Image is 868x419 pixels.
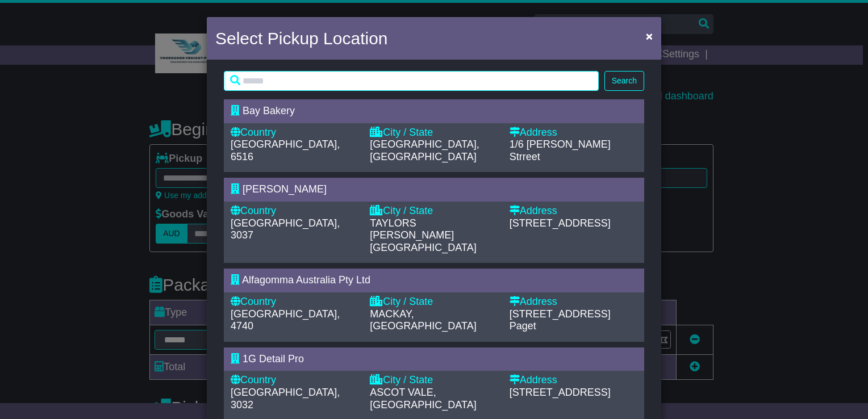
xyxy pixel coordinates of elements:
span: MACKAY, [GEOGRAPHIC_DATA] [370,308,476,332]
button: Close [640,24,658,48]
span: TAYLORS [PERSON_NAME][GEOGRAPHIC_DATA] [370,217,476,253]
span: [STREET_ADDRESS] [510,387,611,398]
span: [GEOGRAPHIC_DATA], 3037 [231,217,340,241]
span: [GEOGRAPHIC_DATA], [GEOGRAPHIC_DATA] [370,139,479,162]
span: [PERSON_NAME] [243,183,327,195]
div: Address [510,374,637,387]
span: [GEOGRAPHIC_DATA], 3032 [231,387,340,410]
div: Address [510,127,637,139]
button: Search [604,71,644,91]
span: Alfagomma Australia Pty Ltd [242,274,370,286]
span: 1/6 [PERSON_NAME] Strreet [510,139,611,162]
div: City / State [370,127,498,139]
span: [STREET_ADDRESS] [510,217,611,229]
span: Bay Bakery [243,105,295,116]
h4: Select Pickup Location [215,26,388,51]
span: Paget [510,320,536,332]
span: [STREET_ADDRESS] [510,308,611,320]
div: Country [231,374,358,387]
span: ASCOT VALE, [GEOGRAPHIC_DATA] [370,387,476,410]
div: Country [231,296,358,308]
span: × [646,30,653,43]
div: City / State [370,296,498,308]
span: [GEOGRAPHIC_DATA], 6516 [231,139,340,162]
div: Country [231,205,358,217]
div: Address [510,296,637,308]
span: [GEOGRAPHIC_DATA], 4740 [231,308,340,332]
div: Country [231,127,358,139]
div: City / State [370,374,498,387]
div: Address [510,205,637,217]
span: 1G Detail Pro [243,353,304,364]
div: City / State [370,205,498,217]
